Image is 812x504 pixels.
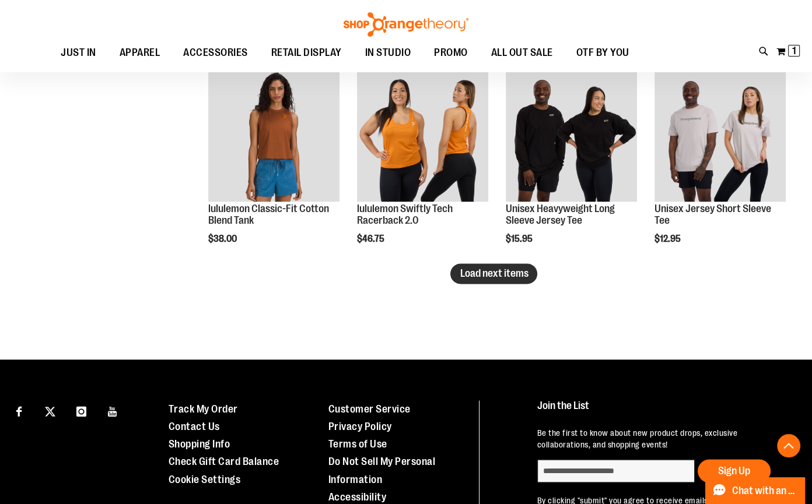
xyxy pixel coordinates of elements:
a: Check Gift Card Balance [169,456,279,467]
a: Shopping Info [169,438,230,450]
img: Shop Orangetheory [342,12,470,37]
span: PROMO [434,40,468,66]
a: lululemon Swiftly Tech Racerback 2.0 [357,203,453,226]
p: Be the first to know about new product drops, exclusive collaborations, and shopping events! [537,427,790,450]
a: Track My Order [169,403,238,415]
span: APPAREL [120,40,160,66]
a: Accessibility [328,491,387,502]
a: Unisex Jersey Short Sleeve Tee [654,203,771,226]
img: lululemon Classic-Fit Cotton Blend Tank [208,71,339,202]
div: product [649,65,792,273]
a: Contact Us [169,421,220,432]
img: OTF Unisex Jersey SS Tee Grey [654,71,786,202]
span: $46.75 [357,234,386,244]
span: RETAIL DISPLAY [271,40,342,66]
img: OTF Unisex Heavyweight Long Sleeve Jersey Tee Black [506,71,637,202]
button: Load next items [450,263,537,284]
a: Do Not Sell My Personal Information [328,456,436,485]
button: Chat with an Expert [705,477,806,504]
span: JUST IN [61,40,96,66]
span: 1 [792,45,796,57]
span: ACCESSORIES [183,40,248,66]
span: Load next items [460,267,528,279]
button: Sign Up [698,459,771,482]
span: ALL OUT SALE [491,40,553,66]
div: product [351,65,494,273]
div: product [500,65,643,273]
a: lululemon Classic-Fit Cotton Blend Tank [208,203,329,226]
a: lululemon Classic-Fit Cotton Blend Tank [208,71,339,203]
a: Visit our Facebook page [9,400,29,421]
a: Privacy Policy [328,421,392,432]
button: Back To Top [777,434,800,457]
span: $15.95 [506,234,534,244]
span: IN STUDIO [365,40,411,66]
a: Visit our X page [40,400,61,421]
a: Visit our Instagram page [71,400,92,421]
a: lululemon Swiftly Tech Racerback 2.0 [357,71,488,203]
h4: Join the List [537,400,790,422]
span: $12.95 [654,234,682,244]
a: Terms of Use [328,438,387,450]
span: OTF BY YOU [576,40,629,66]
a: OTF Unisex Heavyweight Long Sleeve Jersey Tee Black [506,71,637,203]
a: Visit our Youtube page [103,400,123,421]
span: Chat with an Expert [732,485,798,496]
input: enter email [537,459,695,482]
img: lululemon Swiftly Tech Racerback 2.0 [357,71,488,202]
a: Cookie Settings [169,473,241,485]
img: Twitter [45,406,55,417]
a: Unisex Heavyweight Long Sleeve Jersey Tee [506,203,615,226]
span: $38.00 [208,234,239,244]
div: product [202,65,345,273]
a: Customer Service [328,403,411,415]
a: OTF Unisex Jersey SS Tee Grey [654,71,786,203]
span: Sign Up [718,465,750,477]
